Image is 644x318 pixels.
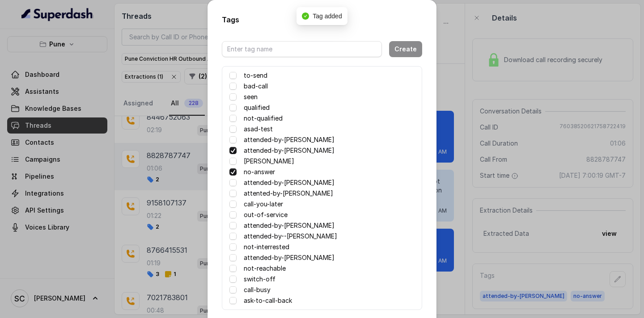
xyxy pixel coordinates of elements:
label: ask-to-call-back [244,295,292,306]
label: to-send [244,70,267,81]
label: attended-by-[PERSON_NAME] [244,220,335,231]
label: switch-off [244,274,275,285]
label: not-reachable [244,263,286,274]
label: not-interrested [244,242,289,252]
label: attended-by--[PERSON_NAME] [244,231,337,242]
span: check-circle [302,13,309,20]
label: seen [244,92,258,102]
label: qualified [244,102,270,113]
span: Tag added [313,13,342,20]
label: call-busy [244,285,271,295]
label: attented-by-[PERSON_NAME] [244,188,333,199]
label: not-qualified [244,113,283,124]
label: call-you-later [244,199,283,209]
label: no-answer [244,167,275,177]
input: Enter tag name [222,41,382,57]
label: bad-call [244,81,268,92]
h2: Tags [222,14,422,25]
label: out-of-service [244,209,288,220]
label: asad-test [244,124,273,134]
label: attended-by-[PERSON_NAME] [244,177,335,188]
label: attended-by-[PERSON_NAME] [244,252,335,263]
label: attended-by-[PERSON_NAME] [244,134,335,145]
button: Create [389,41,422,57]
label: [PERSON_NAME] [244,156,294,167]
label: attended-by-[PERSON_NAME] [244,145,335,156]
